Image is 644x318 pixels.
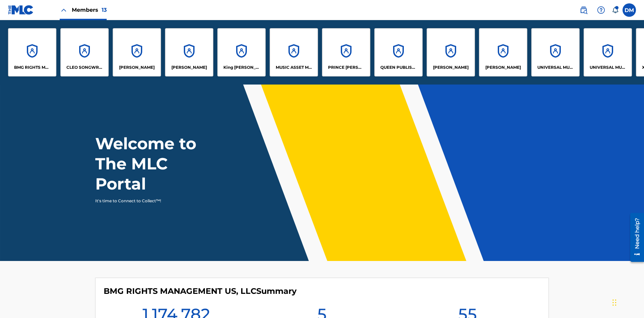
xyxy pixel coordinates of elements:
[14,64,51,70] p: BMG RIGHTS MANAGEMENT US, LLC
[612,7,619,13] div: Notifications
[531,28,580,76] a: AccountsUNIVERSAL MUSIC PUB GROUP
[374,28,423,76] a: AccountsQUEEN PUBLISHA
[119,64,155,70] p: ELVIS COSTELLO
[610,286,644,318] iframe: Chat Widget
[623,3,636,17] div: User Menu
[72,6,107,14] span: Members
[270,28,318,76] a: AccountsMUSIC ASSET MANAGEMENT (MAM)
[322,28,370,76] a: AccountsPRINCE [PERSON_NAME]
[577,3,590,17] a: Public Search
[102,7,107,13] span: 13
[8,28,56,76] a: AccountsBMG RIGHTS MANAGEMENT US, LLC
[217,28,266,76] a: AccountsKing [PERSON_NAME]
[113,28,161,76] a: Accounts[PERSON_NAME]
[95,134,221,194] h1: Welcome to The MLC Portal
[60,6,68,14] img: Close
[594,3,608,17] div: Help
[276,64,312,70] p: MUSIC ASSET MANAGEMENT (MAM)
[625,210,644,265] iframe: Resource Center
[223,64,260,70] p: King McTesterson
[60,28,109,76] a: AccountsCLEO SONGWRITER
[8,5,34,15] img: MLC Logo
[612,293,616,313] div: Drag
[433,64,469,70] p: RONALD MCTESTERSON
[537,64,574,70] p: UNIVERSAL MUSIC PUB GROUP
[580,6,588,14] img: search
[427,28,475,76] a: Accounts[PERSON_NAME]
[104,286,297,296] h4: BMG RIGHTS MANAGEMENT US, LLC
[584,28,632,76] a: AccountsUNIVERSAL MUSIC PUB GROUP
[328,64,365,70] p: PRINCE MCTESTERSON
[590,64,626,70] p: UNIVERSAL MUSIC PUB GROUP
[597,6,605,14] img: help
[485,64,521,70] p: RONALD MCTESTERSON
[479,28,527,76] a: Accounts[PERSON_NAME]
[165,28,213,76] a: Accounts[PERSON_NAME]
[380,64,417,70] p: QUEEN PUBLISHA
[171,64,207,70] p: EYAMA MCSINGER
[95,198,212,204] p: It's time to Connect to Collect™!
[66,64,103,70] p: CLEO SONGWRITER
